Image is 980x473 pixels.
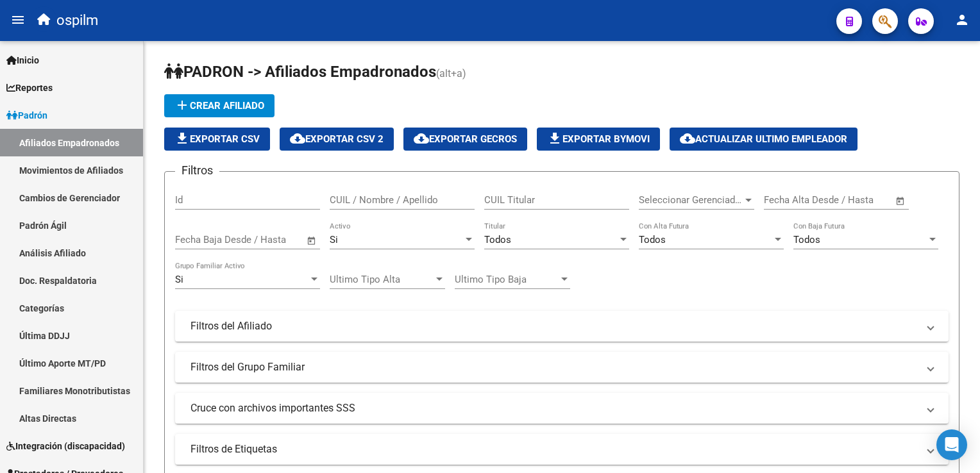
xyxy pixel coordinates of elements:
span: Seleccionar Gerenciador [639,194,743,206]
button: Exportar GECROS [403,128,527,151]
mat-icon: file_download [547,131,562,146]
span: Reportes [6,81,53,95]
div: Open Intercom Messenger [936,429,967,460]
span: Inicio [6,53,39,67]
mat-panel-title: Filtros de Etiquetas [190,442,918,456]
input: Fecha fin [827,194,890,206]
mat-icon: cloud_download [414,131,429,146]
span: PADRON -> Afiliados Empadronados [164,63,436,81]
mat-icon: cloud_download [680,131,695,146]
button: Open calendar [893,194,908,208]
mat-icon: person [954,12,970,28]
span: Padrón [6,108,47,122]
span: Ultimo Tipo Baja [455,274,559,285]
button: Actualizar ultimo Empleador [670,128,857,151]
mat-icon: add [174,97,190,113]
button: Crear Afiliado [164,94,275,117]
mat-panel-title: Filtros del Grupo Familiar [190,360,918,374]
button: Exportar CSV [164,128,270,151]
mat-icon: cloud_download [290,131,305,146]
input: Fecha fin [239,234,301,245]
span: Todos [484,234,511,245]
span: Todos [639,234,666,245]
span: Exportar Bymovi [547,133,650,145]
mat-panel-title: Cruce con archivos importantes SSS [190,401,918,415]
mat-expansion-panel-header: Filtros del Grupo Familiar [175,352,949,383]
span: Integración (discapacidad) [6,439,125,453]
input: Fecha inicio [764,194,816,206]
button: Open calendar [305,233,319,248]
span: (alt+a) [436,67,466,79]
span: Ultimo Tipo Alta [330,274,434,285]
mat-panel-title: Filtros del Afiliado [190,319,918,333]
span: Actualizar ultimo Empleador [680,133,847,145]
span: Si [175,274,183,285]
input: Fecha inicio [175,234,227,245]
span: Exportar CSV [174,133,260,145]
button: Exportar CSV 2 [280,128,394,151]
mat-expansion-panel-header: Filtros de Etiquetas [175,434,949,465]
button: Exportar Bymovi [537,128,660,151]
span: Todos [793,234,820,245]
span: Exportar GECROS [414,133,517,145]
mat-expansion-panel-header: Cruce con archivos importantes SSS [175,393,949,424]
span: Si [330,234,338,245]
mat-expansion-panel-header: Filtros del Afiliado [175,311,949,342]
span: Crear Afiliado [174,100,264,112]
span: Exportar CSV 2 [290,133,384,145]
h3: Filtros [175,162,219,179]
mat-icon: menu [10,12,26,28]
span: ospilm [56,6,98,35]
mat-icon: file_download [174,131,190,146]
